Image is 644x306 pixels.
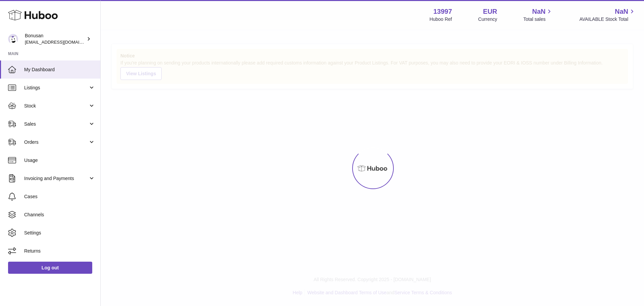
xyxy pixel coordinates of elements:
[24,85,88,91] span: Listings
[579,7,636,23] a: NaN AVAILABLE Stock Total
[483,7,497,16] strong: EUR
[24,248,95,254] span: Returns
[24,157,95,164] span: Usage
[24,175,88,182] span: Invoicing and Payments
[478,16,497,23] div: Currency
[24,67,95,73] span: My Dashboard
[25,33,85,45] div: Bonusan
[433,7,452,16] strong: 13997
[523,16,553,23] span: Total sales
[25,39,99,45] span: [EMAIL_ADDRESS][DOMAIN_NAME]
[24,139,88,145] span: Orders
[24,193,95,200] span: Cases
[8,34,18,44] img: internalAdmin-13997@internal.huboo.com
[24,121,88,127] span: Sales
[532,7,545,16] span: NaN
[24,212,95,218] span: Channels
[8,262,92,274] a: Log out
[523,7,553,23] a: NaN Total sales
[24,230,95,236] span: Settings
[579,16,636,23] span: AVAILABLE Stock Total
[24,103,88,109] span: Stock
[615,7,628,16] span: NaN
[430,16,452,23] div: Huboo Ref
